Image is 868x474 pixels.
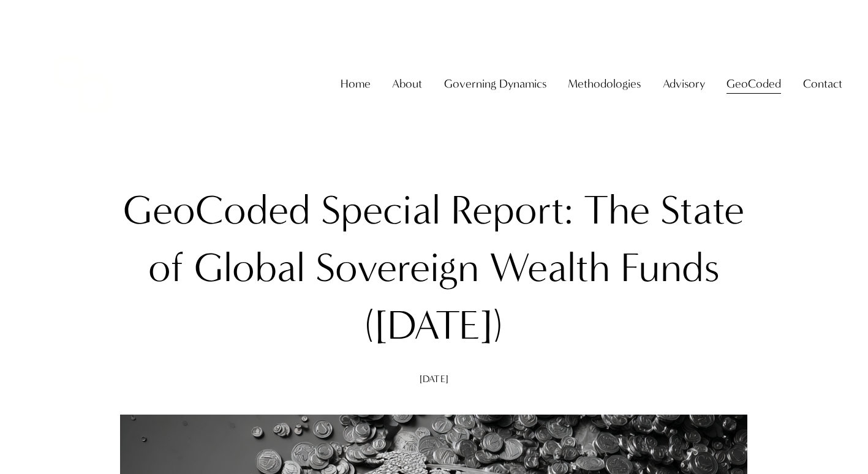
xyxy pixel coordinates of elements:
[444,72,546,96] a: folder dropdown
[26,28,139,141] img: Christopher Sanchez &amp; Co.
[568,72,641,96] a: folder dropdown
[568,73,641,95] span: Methodologies
[803,72,842,96] a: folder dropdown
[803,73,842,95] span: Contact
[420,373,448,385] span: [DATE]
[444,73,546,95] span: Governing Dynamics
[341,72,371,96] a: Home
[726,73,781,95] span: GeoCoded
[111,182,756,354] h1: GeoCoded Special Report: The State of Global Sovereign Wealth Funds ([DATE])
[726,72,781,96] a: folder dropdown
[663,73,705,95] span: Advisory
[392,72,422,96] a: folder dropdown
[663,72,705,96] a: folder dropdown
[392,73,422,95] span: About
